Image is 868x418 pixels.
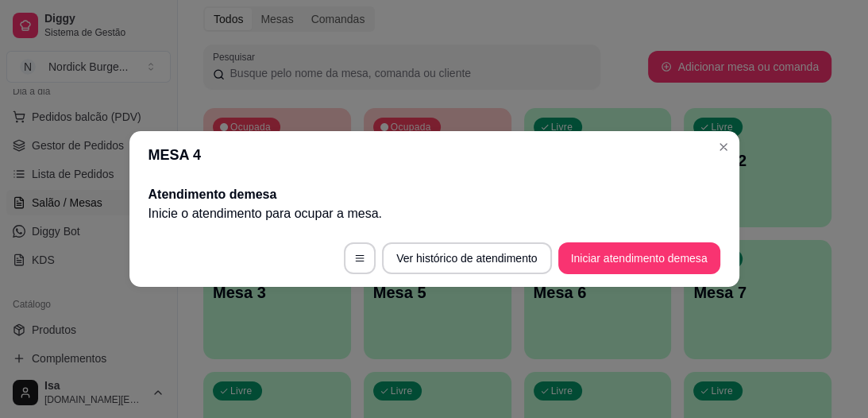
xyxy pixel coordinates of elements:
[558,242,720,274] button: Iniciar atendimento demesa
[382,242,551,274] button: Ver histórico de atendimento
[149,204,720,223] p: Inicie o atendimento para ocupar a mesa .
[711,134,736,160] button: Close
[129,131,739,179] header: MESA 4
[149,185,720,204] h2: Atendimento de mesa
